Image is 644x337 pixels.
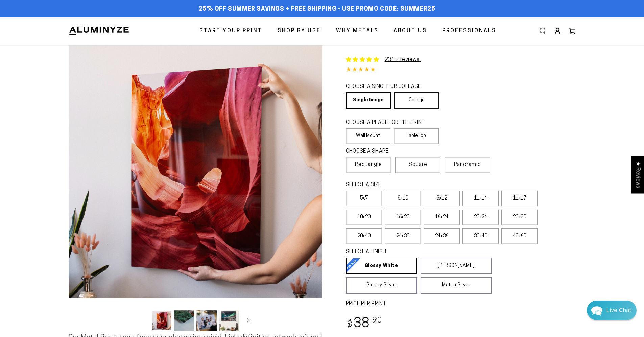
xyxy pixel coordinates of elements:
label: 8x10 [385,191,421,206]
a: Professionals [437,22,501,40]
a: Start Your Print [194,22,267,40]
button: Load image 2 in gallery view [174,310,194,331]
span: Square [409,161,427,169]
label: 24x36 [424,228,460,244]
label: 20x30 [501,210,538,225]
summary: Search our site [535,24,550,38]
legend: CHOOSE A PLACE FOR THE PRINT [346,119,433,127]
div: Click to open Judge.me floating reviews tab [631,156,644,193]
a: About Us [388,22,432,40]
legend: SELECT A FINISH [346,248,476,256]
label: 11x17 [501,191,538,206]
legend: CHOOSE A SHAPE [346,148,434,155]
a: [PERSON_NAME] [421,258,492,274]
a: Collage [394,92,439,109]
span: $ [347,320,353,330]
span: Start Your Print [199,26,262,36]
label: PRICE PER PRINT [346,300,576,308]
a: Shop By Use [272,22,326,40]
a: Glossy Silver [346,277,417,294]
button: Slide right [241,313,256,328]
label: 24x30 [385,228,421,244]
legend: SELECT A SIZE [346,181,481,189]
span: Panoramic [454,162,481,167]
a: Why Metal? [331,22,383,40]
label: 20x24 [462,210,499,225]
label: 5x7 [346,191,382,206]
button: Load image 3 in gallery view [196,310,217,331]
button: Load image 1 in gallery view [152,310,172,331]
media-gallery: Gallery Viewer [69,45,322,333]
sup: .90 [370,317,382,325]
div: 4.85 out of 5.0 stars [346,65,576,75]
span: Rectangle [355,161,382,169]
span: 25% off Summer Savings + Free Shipping - Use Promo Code: SUMMER25 [199,6,435,13]
label: 11x14 [462,191,499,206]
label: 30x40 [462,228,499,244]
legend: CHOOSE A SINGLE OR COLLAGE [346,83,433,91]
label: 20x40 [346,228,382,244]
label: Table Top [394,128,439,144]
span: About Us [393,26,427,36]
a: Matte Silver [421,277,492,294]
a: 2312 reviews. [385,57,421,62]
span: Shop By Use [278,26,321,36]
label: 16x20 [385,210,421,225]
label: 16x24 [424,210,460,225]
img: Aluminyze [69,26,129,36]
label: 10x20 [346,210,382,225]
a: Single Image [346,92,391,109]
label: Wall Mount [346,128,391,144]
span: Professionals [442,26,496,36]
bdi: 38 [346,317,383,331]
div: Contact Us Directly [606,301,631,320]
label: 8x12 [424,191,460,206]
button: Load image 4 in gallery view [219,310,239,331]
div: Chat widget toggle [587,301,637,320]
label: 40x60 [501,228,538,244]
button: Slide left [135,313,150,328]
a: Glossy White [346,258,417,274]
span: Why Metal? [336,26,378,36]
